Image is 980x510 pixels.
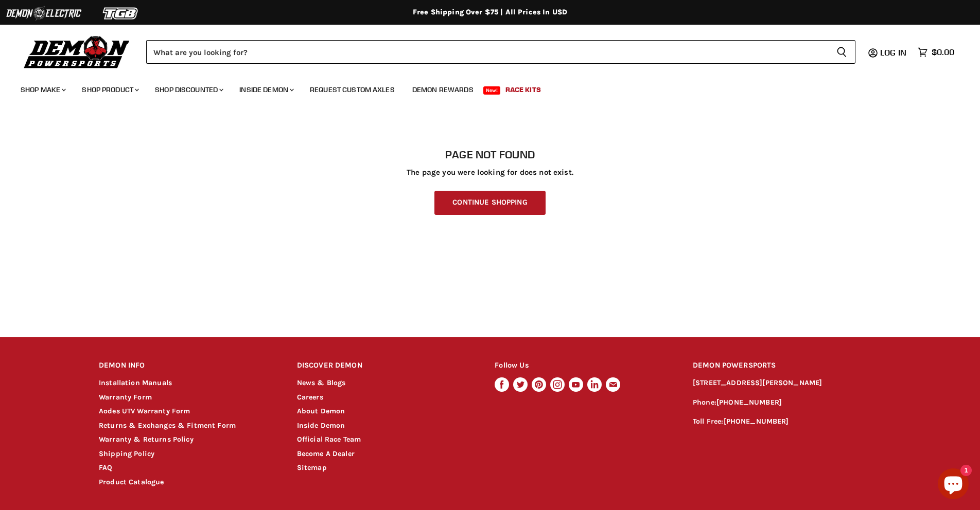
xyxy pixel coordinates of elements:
a: News & Blogs [297,378,346,387]
form: Product [146,40,855,64]
h2: DEMON INFO [99,354,277,378]
a: Shop Make [13,79,72,100]
a: Shop Discounted [147,79,230,100]
img: Demon Electric Logo 2 [5,4,82,23]
a: Inside Demon [297,421,345,430]
span: $0.00 [932,47,954,57]
a: Shipping Policy [99,449,154,458]
a: [PHONE_NUMBER] [724,417,789,426]
img: TGB Logo 2 [82,4,160,23]
h2: Follow Us [495,354,673,378]
ul: Main menu [13,75,952,100]
a: FAQ [99,463,112,472]
a: Race Kits [498,79,549,100]
a: Warranty Form [99,393,152,402]
div: Free Shipping Over $75 | All Prices In USD [78,8,902,17]
inbox-online-store-chat: Shopify online store chat [935,468,972,502]
p: Toll Free: [693,416,881,428]
a: About Demon [297,407,345,415]
a: Warranty & Returns Policy [99,435,194,444]
a: Returns & Exchanges & Fitment Form [99,421,236,430]
a: Shop Product [74,79,145,100]
input: Search [146,40,828,64]
a: Demon Rewards [405,79,481,100]
button: Search [828,40,855,64]
a: $0.00 [913,45,959,60]
a: Become A Dealer [297,449,355,458]
a: Continue Shopping [434,191,545,215]
a: Sitemap [297,463,327,472]
a: Official Race Team [297,435,361,444]
a: [PHONE_NUMBER] [716,398,782,407]
h1: Page not found [99,149,881,161]
a: Installation Manuals [99,378,172,387]
span: New! [483,86,501,95]
img: Demon Powersports [21,33,133,70]
h2: DISCOVER DEMON [297,354,476,378]
span: Log in [880,47,906,58]
a: Aodes UTV Warranty Form [99,407,190,415]
h2: DEMON POWERSPORTS [693,354,881,378]
a: Request Custom Axles [302,79,402,100]
p: [STREET_ADDRESS][PERSON_NAME] [693,377,881,389]
p: Phone: [693,397,881,409]
p: The page you were looking for does not exist. [99,168,881,177]
a: Inside Demon [232,79,300,100]
a: Product Catalogue [99,478,164,486]
a: Careers [297,393,323,402]
a: Log in [876,48,913,57]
